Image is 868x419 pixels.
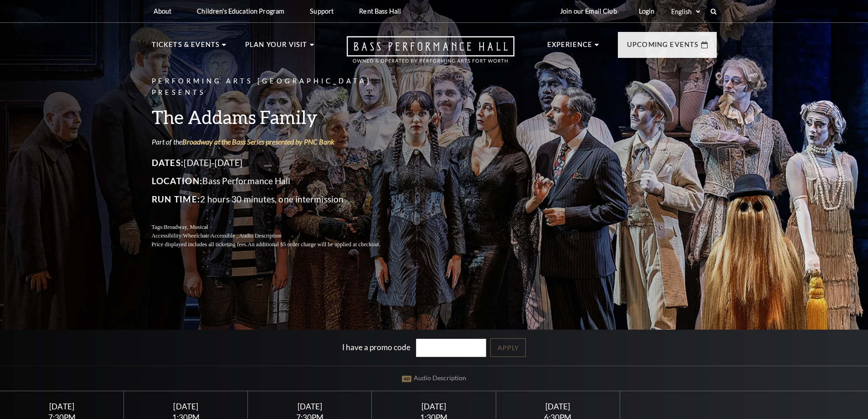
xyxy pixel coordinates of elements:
div: [DATE] [135,402,237,411]
p: Children's Education Program [197,7,284,15]
p: Accessibility: [152,232,402,240]
p: Support [310,7,334,15]
p: Performing Arts [GEOGRAPHIC_DATA] Presents [152,76,402,98]
label: I have a promo code [342,342,411,352]
a: Broadway at the Bass Series presented by PNC Bank [182,137,334,146]
span: Run Time: [152,194,200,204]
div: [DATE] [507,402,609,411]
p: About [154,7,172,15]
p: Upcoming Events [627,39,699,56]
span: Dates: [152,157,184,168]
span: Location: [152,176,203,186]
span: Wheelchair Accessible , Audio Description [183,233,281,239]
h3: The Addams Family [152,105,402,129]
p: Price displayed includes all ticketing fees. [152,240,402,249]
p: Experience [547,39,593,56]
div: [DATE] [11,402,113,411]
div: [DATE] [383,402,485,411]
p: Rent Bass Hall [359,7,401,15]
p: 2 hours 30 minutes, one intermission [152,192,402,207]
p: Part of the [152,137,402,147]
span: An additional $5 order charge will be applied at checkout. [247,241,380,248]
p: Bass Performance Hall [152,174,402,188]
p: Tags: [152,223,402,232]
p: Tickets & Events [152,39,220,56]
p: Plan Your Visit [245,39,308,56]
div: [DATE] [259,402,361,411]
select: Select: [669,7,702,16]
span: Broadway, Musical [164,224,208,230]
p: [DATE]-[DATE] [152,155,402,170]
